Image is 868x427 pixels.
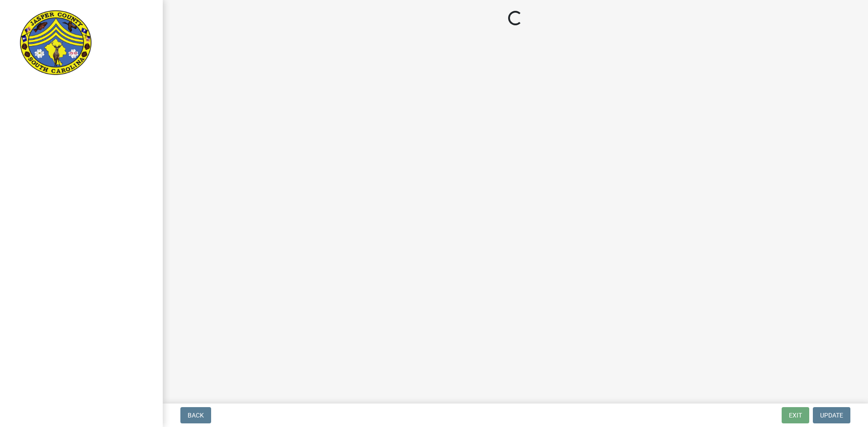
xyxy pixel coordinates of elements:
img: Jasper County, South Carolina [18,9,94,77]
span: Back [188,412,204,419]
button: Update [813,407,850,423]
span: Update [820,412,843,419]
button: Back [180,407,211,423]
button: Exit [782,407,809,423]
